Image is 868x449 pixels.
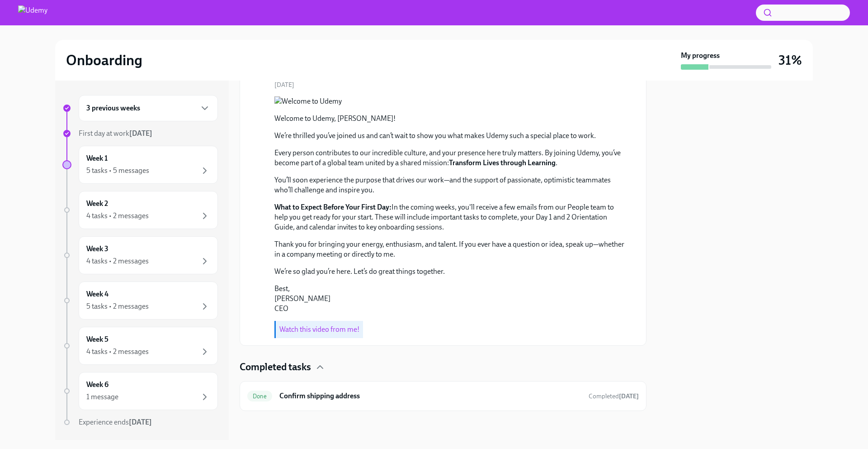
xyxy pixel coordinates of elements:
span: Completed [589,392,639,400]
a: Week 45 tasks • 2 messages [62,282,218,320]
strong: [DATE] [129,418,152,426]
span: Done [247,393,272,400]
h4: Completed tasks [240,360,311,374]
span: August 5th, 2025 09:09 [589,392,639,401]
h6: Week 4 [86,289,108,299]
div: 4 tasks • 2 messages [86,347,149,357]
h3: 31% [778,52,802,68]
strong: [DATE] [129,129,152,138]
h2: Onboarding [66,51,142,69]
div: 1 message [86,392,118,402]
h6: Week 2 [86,199,108,209]
a: DoneConfirm shipping addressCompleted[DATE] [247,389,639,403]
a: Week 54 tasks • 2 messages [62,327,218,365]
div: 4 tasks • 2 messages [86,256,149,266]
div: 5 tasks • 2 messages [86,301,149,311]
strong: [DATE] [619,392,639,400]
strong: Transform Lives through Learning [449,158,556,167]
span: Experience ends [79,418,152,426]
button: Zoom image [274,96,624,106]
div: 3 previous weeks [79,95,218,121]
div: 5 tasks • 5 messages [86,166,149,176]
p: In the coming weeks, you'll receive a few emails from our People team to help you get ready for y... [274,202,624,232]
p: We’re thrilled you’ve joined us and can’t wait to show you what makes Udemy such a special place ... [274,131,624,141]
p: Every person contributes to our incredible culture, and your presence here truly matters. By join... [274,148,624,168]
a: First day at work[DATE] [62,129,218,139]
a: Watch this video from me! [279,325,359,334]
div: Completed tasks [240,360,646,374]
p: You’ll soon experience the purpose that drives our work—and the support of passionate, optimistic... [274,175,624,195]
a: Week 15 tasks • 5 messages [62,146,218,184]
img: Udemy [18,5,47,20]
h6: Week 1 [86,153,108,163]
a: Week 61 message [62,372,218,410]
strong: My progress [681,51,720,61]
a: Week 34 tasks • 2 messages [62,236,218,274]
p: Welcome to Udemy, [PERSON_NAME]! [274,114,624,124]
h6: Week 3 [86,244,108,254]
a: Week 24 tasks • 2 messages [62,191,218,229]
p: Best, [PERSON_NAME] CEO [274,284,624,314]
p: Thank you for bringing your energy, enthusiasm, and talent. If you ever have a question or idea, ... [274,239,624,259]
h6: Week 5 [86,334,108,344]
h6: 3 previous weeks [86,103,140,113]
div: 4 tasks • 2 messages [86,211,149,221]
span: First day at work [79,129,152,138]
span: [DATE] [274,81,294,89]
strong: What to Expect Before Your First Day: [274,203,392,211]
h6: Week 6 [86,380,108,390]
h6: Confirm shipping address [279,391,581,401]
p: We’re so glad you’re here. Let’s do great things together. [274,267,624,277]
